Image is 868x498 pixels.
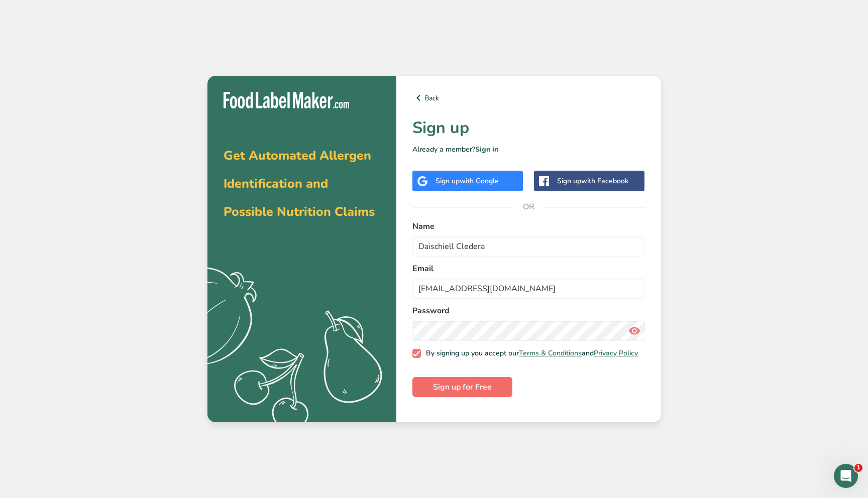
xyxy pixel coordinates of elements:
span: Sign up for Free [433,381,492,393]
span: with Google [460,176,499,186]
a: Back [412,92,645,104]
span: OR [513,192,544,222]
div: Sign up [436,176,499,186]
span: with Facebook [581,176,628,186]
label: Name [412,220,645,232]
button: Sign up for Free [412,377,512,397]
span: Get Automated Allergen Identification and Possible Nutrition Claims [224,147,375,220]
span: By signing up you accept our and [421,349,638,358]
img: Food Label Maker [224,92,349,108]
label: Password [412,305,645,317]
p: Already a member? [412,144,645,155]
a: Terms & Conditions [519,348,582,358]
div: Sign up [557,176,628,186]
span: 1 [854,464,862,472]
h1: Sign up [412,116,645,140]
label: Email [412,263,645,275]
a: Sign in [475,145,498,154]
input: John Doe [412,236,645,257]
a: Privacy Policy [594,348,638,358]
input: email@example.com [412,279,645,299]
iframe: Intercom live chat [834,464,858,488]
